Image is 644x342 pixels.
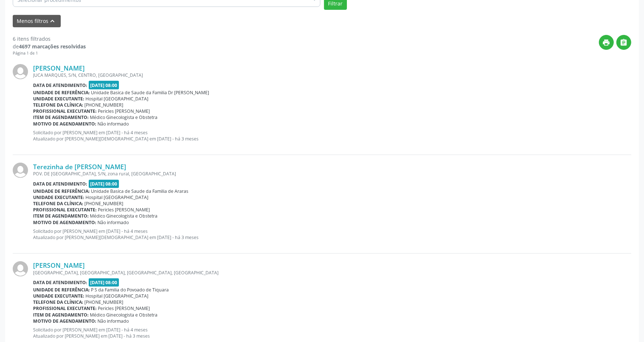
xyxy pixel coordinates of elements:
b: Data de atendimento: [33,82,87,88]
span: P S da Familia do Povoado de Tiquara [91,287,169,293]
b: Telefone da clínica: [33,102,83,108]
span: Não informado [98,121,129,127]
span: Médico Ginecologista e Obstetra [90,213,158,219]
span: Médico Ginecologista e Obstetra [90,312,158,318]
p: Solicitado por [PERSON_NAME] em [DATE] - há 4 meses Atualizado por [PERSON_NAME] em [DATE] - há 3... [33,327,631,339]
p: Solicitado por [PERSON_NAME] em [DATE] - há 4 meses Atualizado por [PERSON_NAME][DEMOGRAPHIC_DATA... [33,228,631,240]
b: Motivo de agendamento: [33,219,96,226]
b: Unidade executante: [33,194,84,200]
div: 6 itens filtrados [13,35,86,43]
img: img [13,261,28,277]
b: Profissional executante: [33,207,97,213]
span: [DATE] 08:00 [89,81,119,89]
span: [PHONE_NUMBER] [85,200,124,207]
div: Página 1 de 1 [13,50,86,56]
div: JUCA MARQUES, S/N, CENTRO, [GEOGRAPHIC_DATA] [33,72,631,78]
b: Data de atendimento: [33,279,87,286]
span: Hospital [GEOGRAPHIC_DATA] [86,96,149,102]
b: Unidade de referência: [33,188,90,194]
a: [PERSON_NAME] [33,261,85,269]
span: Médico Ginecologista e Obstetra [90,114,158,120]
i: keyboard_arrow_up [49,17,57,25]
b: Profissional executante: [33,305,97,311]
b: Data de atendimento: [33,181,87,187]
span: Não informado [98,318,129,324]
b: Telefone da clínica: [33,299,83,305]
b: Item de agendamento: [33,114,89,120]
b: Unidade executante: [33,293,84,299]
span: Hospital [GEOGRAPHIC_DATA] [86,194,149,200]
p: Solicitado por [PERSON_NAME] em [DATE] - há 4 meses Atualizado por [PERSON_NAME][DEMOGRAPHIC_DATA... [33,130,631,142]
div: [GEOGRAPHIC_DATA], [GEOGRAPHIC_DATA], [GEOGRAPHIC_DATA], [GEOGRAPHIC_DATA] [33,270,631,276]
strong: 4697 marcações resolvidas [19,43,86,50]
div: de [13,43,86,50]
span: [PHONE_NUMBER] [85,102,124,108]
button: Menos filtroskeyboard_arrow_up [13,15,61,28]
button:  [616,35,631,50]
span: Unidade Basica de Saude da Familia Dr [PERSON_NAME] [91,90,209,96]
i:  [620,39,628,47]
b: Item de agendamento: [33,312,89,318]
b: Profissional executante: [33,108,97,114]
span: Não informado [98,219,129,226]
img: img [13,64,28,79]
b: Unidade de referência: [33,90,90,96]
b: Motivo de agendamento: [33,121,96,127]
span: [DATE] 08:00 [89,180,119,188]
b: Unidade executante: [33,96,84,102]
div: POV. DE [GEOGRAPHIC_DATA], S/N, zona rural, [GEOGRAPHIC_DATA] [33,171,631,177]
span: Pericles [PERSON_NAME] [98,305,150,311]
span: [DATE] 08:00 [89,278,119,287]
span: Pericles [PERSON_NAME] [98,207,150,213]
b: Telefone da clínica: [33,200,83,207]
a: Terezinha de [PERSON_NAME] [33,163,126,171]
a: [PERSON_NAME] [33,64,85,72]
i: print [603,39,611,47]
span: Unidade Basica de Saude da Familia de Araras [91,188,189,194]
span: Pericles [PERSON_NAME] [98,108,150,114]
b: Motivo de agendamento: [33,318,96,324]
span: [PHONE_NUMBER] [85,299,124,305]
b: Item de agendamento: [33,213,89,219]
button: print [599,35,614,50]
span: Hospital [GEOGRAPHIC_DATA] [86,293,149,299]
img: img [13,163,28,178]
b: Unidade de referência: [33,287,90,293]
